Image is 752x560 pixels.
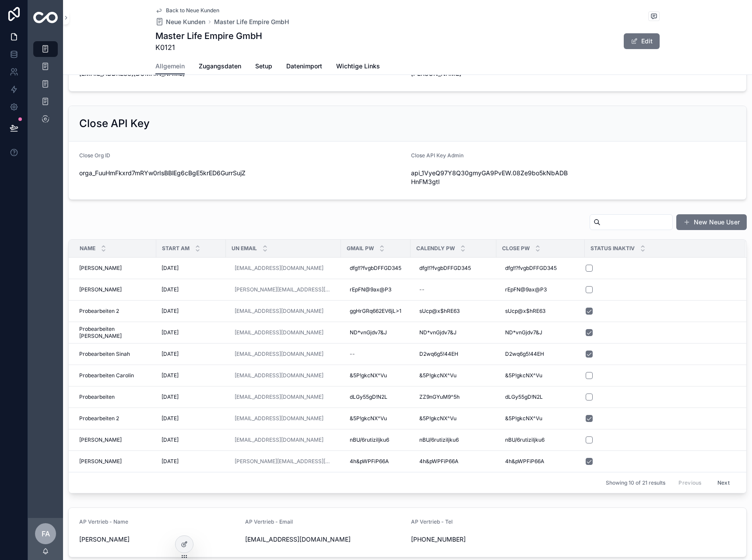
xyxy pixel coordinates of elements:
[79,393,151,401] a: Probearbeiten
[419,458,458,465] span: 4h&pWPFiP66A
[162,308,221,315] a: [DATE]
[235,415,323,422] a: [EMAIL_ADDRESS][DOMAIN_NAME]
[162,308,179,315] span: [DATE]
[419,265,471,272] span: dfg!!?fvgbDFFGD345
[502,304,580,318] a: sUcp@x$hRE63
[79,117,150,131] h2: Close API Key
[416,347,491,361] a: D2wq6g5!44EH
[79,535,238,544] span: [PERSON_NAME]
[79,436,122,443] span: [PERSON_NAME]
[590,245,635,252] span: Status Inaktiv
[155,42,262,53] span: K0121
[411,169,570,186] span: api_1VyeQ97Y8Q30gmyGA9PvEW.08Ze9bo5kNbADBHnFM3gtl
[502,454,580,468] a: 4h&pWPFiP66A
[162,458,221,465] a: [DATE]
[162,393,179,401] span: [DATE]
[162,351,179,358] span: [DATE]
[79,308,151,315] a: Probearbeiten 2
[79,518,128,525] span: AP Vertrieb - Name
[231,454,336,468] a: [PERSON_NAME][EMAIL_ADDRESS][DOMAIN_NAME]
[286,58,322,76] a: Datenimport
[419,351,458,358] span: D2wq6g5!44EH
[416,245,455,252] span: Calendly Pw
[416,304,491,318] a: sUcp@x$hRE63
[502,326,580,340] a: ND*vnGjdv7&J
[350,308,401,315] span: ggHrGRq662EV6jL>1
[624,33,660,49] button: Edit
[350,329,387,336] span: ND*vnGjdv7&J
[162,415,221,422] a: [DATE]
[162,372,179,379] span: [DATE]
[166,7,219,14] span: Back to Neue Kunden
[162,286,221,293] a: [DATE]
[79,393,115,401] span: Probearbeiten
[231,411,336,425] a: [EMAIL_ADDRESS][DOMAIN_NAME]
[350,415,387,422] span: &5P!gkcNX^Vu
[162,393,221,401] a: [DATE]
[346,283,405,297] a: rEpFN@9ax@P3
[33,12,58,23] img: App logo
[502,433,580,447] a: nBU/6rutiziljku6
[235,265,323,272] a: [EMAIL_ADDRESS][DOMAIN_NAME]
[79,286,122,293] span: [PERSON_NAME]
[79,372,134,379] span: Probearbeiten Carolin
[416,369,491,383] a: &5P!gkcNX^Vu
[155,62,185,71] span: Allgemein
[346,433,405,447] a: nBU/6rutiziljku6
[162,329,179,336] span: [DATE]
[350,458,389,465] span: 4h&pWPFiP66A
[155,30,262,42] h1: Master Life Empire GmbH
[419,286,425,293] div: --
[419,436,459,443] span: nBU/6rutiziljku6
[346,369,405,383] a: &5P!gkcNX^Vu
[350,351,355,358] div: --
[419,415,457,422] span: &5P!gkcNX^Vu
[79,326,151,340] a: Probearbeiten [PERSON_NAME]
[350,393,387,401] span: dLGy55gD!N2L
[505,308,545,315] span: sUcp@x$hRE63
[502,283,580,297] a: rEpFN@9ax@P3
[411,518,453,525] span: AP Vertrieb - Tel
[166,18,205,26] span: Neue Kunden
[346,304,405,318] a: ggHrGRq662EV6jL>1
[235,458,332,465] a: [PERSON_NAME][EMAIL_ADDRESS][DOMAIN_NAME]
[79,265,122,272] span: [PERSON_NAME]
[162,265,221,272] a: [DATE]
[231,304,336,318] a: [EMAIL_ADDRESS][DOMAIN_NAME]
[214,18,289,26] a: Master Life Empire GmbH
[155,7,219,14] a: Back to Neue Kunden
[346,411,405,425] a: &5P!gkcNX^Vu
[286,62,322,71] span: Datenimport
[336,62,380,71] span: Wichtige Links
[235,436,323,443] a: [EMAIL_ADDRESS][DOMAIN_NAME]
[416,411,491,425] a: &5P!gkcNX^Vu
[350,286,391,293] span: rEpFN@9ax@P3
[419,329,457,336] span: ND*vnGjdv7&J
[346,326,405,340] a: ND*vnGjdv7&J
[79,415,151,422] a: Probearbeiten 2
[199,58,241,76] a: Zugangsdaten
[505,436,545,443] span: nBU/6rutiziljku6
[606,479,665,486] span: Showing 10 of 21 results
[162,415,179,422] span: [DATE]
[346,347,405,361] a: --
[79,308,119,315] span: Probearbeiten 2
[336,58,380,76] a: Wichtige Links
[79,286,151,293] a: [PERSON_NAME]
[162,265,179,272] span: [DATE]
[79,436,151,443] a: [PERSON_NAME]
[346,390,405,404] a: dLGy55gD!N2L
[255,58,272,76] a: Setup
[162,372,221,379] a: [DATE]
[416,261,491,275] a: dfg!!?fvgbDFFGD345
[255,62,272,71] span: Setup
[231,261,336,275] a: [EMAIL_ADDRESS][DOMAIN_NAME]
[416,433,491,447] a: nBU/6rutiziljku6
[79,458,151,465] a: [PERSON_NAME]
[79,351,151,358] a: Probearbeiten Sinah
[245,535,404,544] span: [EMAIL_ADDRESS][DOMAIN_NAME]
[505,265,557,272] span: dfg!!?fvgbDFFGD345
[505,458,544,465] span: 4h&pWPFiP66A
